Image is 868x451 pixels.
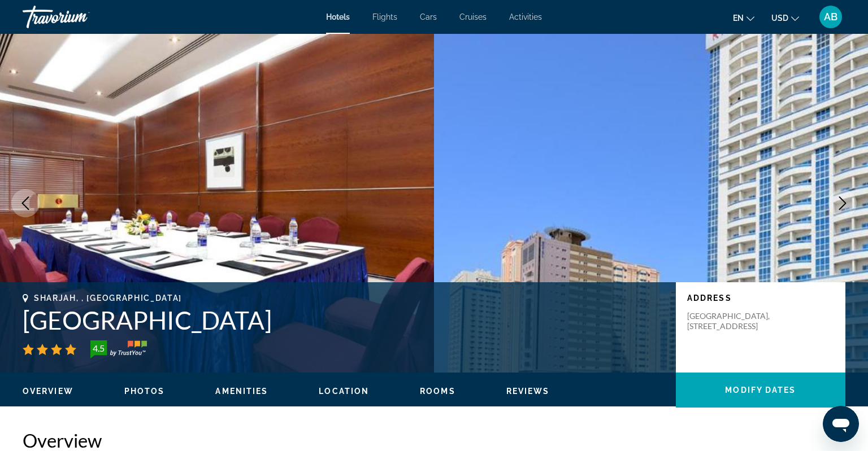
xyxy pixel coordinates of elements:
[687,294,834,303] p: Address
[771,10,799,26] button: Change currency
[506,387,550,396] span: Reviews
[124,387,165,396] span: Photos
[420,12,437,21] a: Cars
[823,406,859,442] iframe: Кнопка запуска окна обмена сообщениями
[676,373,845,408] button: Modify Dates
[816,5,845,29] button: User Menu
[215,387,268,396] span: Amenities
[124,386,165,396] button: Photos
[11,189,40,217] button: Previous image
[733,10,754,26] button: Change language
[23,2,136,32] a: Travorium
[319,387,369,396] span: Location
[771,14,788,23] span: USD
[90,340,147,358] img: TrustYou guest rating badge
[459,12,487,21] a: Cruises
[420,387,455,396] span: Rooms
[828,189,857,217] button: Next image
[34,294,182,303] span: Sharjah, , [GEOGRAPHIC_DATA]
[23,305,665,335] h1: [GEOGRAPHIC_DATA]
[87,341,110,355] div: 4.5
[506,386,550,396] button: Reviews
[420,386,455,396] button: Rooms
[326,12,350,21] a: Hotels
[509,12,542,21] a: Activities
[23,387,73,396] span: Overview
[372,12,397,21] a: Flights
[725,386,796,395] span: Modify Dates
[215,386,268,396] button: Amenities
[733,14,744,23] span: en
[319,386,369,396] button: Location
[824,11,837,23] span: AB
[23,386,73,396] button: Overview
[687,311,778,331] p: [GEOGRAPHIC_DATA], [STREET_ADDRESS]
